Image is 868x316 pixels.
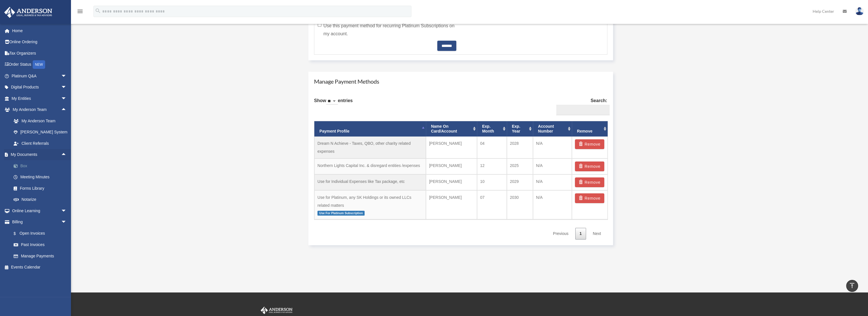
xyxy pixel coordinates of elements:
[8,228,75,239] a: $Open Invoices
[426,174,477,190] td: [PERSON_NAME]
[533,121,572,137] th: Account Number: activate to sort column ascending
[507,174,533,190] td: 2029
[4,93,75,104] a: My Entitiesarrow_drop_down
[4,36,75,48] a: Online Ordering
[477,121,507,137] th: Exp. Month: activate to sort column ascending
[426,121,477,137] th: Name On Card/Account: activate to sort column ascending
[314,97,353,110] label: Show entries
[507,137,533,158] td: 2028
[77,8,83,15] i: menu
[260,307,294,314] img: Anderson Advisors Platinum Portal
[426,158,477,174] td: [PERSON_NAME]
[575,177,604,187] button: Remove
[4,25,75,36] a: Home
[95,8,101,14] i: search
[77,10,83,15] a: menu
[575,228,586,239] a: 1
[426,137,477,158] td: [PERSON_NAME]
[8,160,75,172] a: Box
[8,239,75,251] a: Past Invoices
[507,121,533,137] th: Exp. Year: activate to sort column ascending
[477,137,507,158] td: 04
[426,190,477,220] td: [PERSON_NAME]
[533,158,572,174] td: N/A
[4,47,75,59] a: Tax Organizers
[314,158,426,174] td: Northern Lights Capital Inc. & disregard entities /expenses
[589,228,605,239] a: Next
[846,280,858,292] a: vertical_align_top
[4,82,75,93] a: Digital Productsarrow_drop_down
[318,22,456,38] label: Use this payment method for recurring Platinum Subscriptions on my account.
[575,193,604,203] button: Remove
[507,158,533,174] td: 2025
[8,194,75,205] a: Notarize
[4,104,75,115] a: My Anderson Teamarrow_drop_up
[549,228,572,239] a: Previous
[533,174,572,190] td: N/A
[575,162,604,171] button: Remove
[556,105,610,115] input: Search:
[61,70,72,82] span: arrow_drop_down
[3,7,54,18] img: Anderson Advisors Platinum Portal
[572,121,608,137] th: Remove: activate to sort column ascending
[855,7,864,15] img: User Pic
[17,230,20,237] span: $
[477,174,507,190] td: 10
[33,60,45,69] div: NEW
[477,158,507,174] td: 12
[8,127,75,138] a: [PERSON_NAME] System
[326,98,338,105] select: Showentries
[314,190,426,220] td: Use for Platinum, any SK Holdings or its owned LLCs related matters
[314,137,426,158] td: Dream N Achieve - Taxes, QBO, other charity related expenses
[318,23,321,27] input: Use this payment method for recurring Platinum Subscriptions on my account.
[314,174,426,190] td: Use for Individual Expenses like Tax package, etc
[477,190,507,220] td: 07
[61,216,72,228] span: arrow_drop_down
[61,104,72,116] span: arrow_drop_up
[314,77,607,85] h4: Manage Payment Methods
[8,115,75,127] a: My Anderson Team
[4,59,75,71] a: Order StatusNEW
[317,211,365,216] span: Use For Platinum Subscription
[4,149,75,160] a: My Documentsarrow_drop_up
[849,282,856,289] i: vertical_align_top
[8,172,75,183] a: Meeting Minutes
[61,149,72,161] span: arrow_drop_up
[533,137,572,158] td: N/A
[314,121,426,137] th: Payment Profile: activate to sort column descending
[4,216,75,228] a: Billingarrow_drop_down
[575,139,604,149] button: Remove
[8,250,72,262] a: Manage Payments
[61,205,72,217] span: arrow_drop_down
[4,205,75,216] a: Online Learningarrow_drop_down
[533,190,572,220] td: N/A
[4,70,75,82] a: Platinum Q&Aarrow_drop_down
[4,262,75,273] a: Events Calendar
[61,82,72,93] span: arrow_drop_down
[554,97,607,115] label: Search:
[507,190,533,220] td: 2030
[8,138,75,149] a: Client Referrals
[61,93,72,104] span: arrow_drop_down
[8,183,75,194] a: Forms Library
